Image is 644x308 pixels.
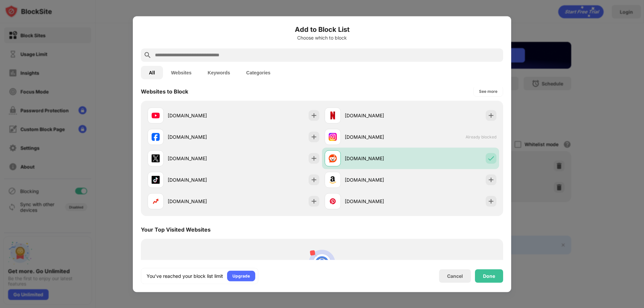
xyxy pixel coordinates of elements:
div: Cancel [447,273,463,279]
img: favicons [329,197,337,205]
div: [DOMAIN_NAME] [345,133,411,140]
div: [DOMAIN_NAME] [168,112,233,119]
img: favicons [329,133,337,141]
div: Your Top Visited Websites [141,226,211,233]
img: favicons [329,176,337,184]
div: [DOMAIN_NAME] [345,198,411,205]
div: [DOMAIN_NAME] [168,155,233,162]
img: favicons [152,176,160,184]
div: [DOMAIN_NAME] [168,198,233,205]
div: [DOMAIN_NAME] [168,176,233,183]
div: [DOMAIN_NAME] [345,176,411,183]
div: [DOMAIN_NAME] [345,155,411,162]
div: [DOMAIN_NAME] [345,112,411,119]
span: Already blocked [466,134,496,139]
div: Upgrade [232,272,250,279]
h6: Add to Block List [141,24,503,34]
img: favicons [329,111,337,119]
img: favicons [152,133,160,141]
button: All [141,66,163,79]
img: personal-suggestions.svg [306,247,338,279]
img: favicons [329,154,337,162]
div: See more [479,88,497,95]
img: favicons [152,197,160,205]
div: [DOMAIN_NAME] [168,133,233,140]
div: Choose which to block [141,35,503,40]
button: Categories [238,66,278,79]
div: You’ve reached your block list limit [147,272,223,279]
button: Websites [163,66,200,79]
img: favicons [152,111,160,119]
img: favicons [152,154,160,162]
button: Keywords [200,66,238,79]
div: Done [483,273,495,279]
div: Websites to Block [141,88,188,95]
img: search.svg [144,51,152,59]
